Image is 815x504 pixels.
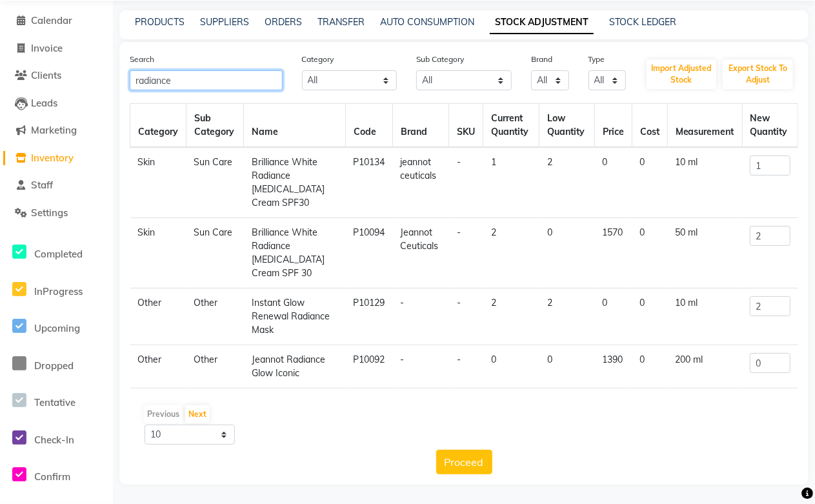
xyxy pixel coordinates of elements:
td: Other [130,288,186,345]
td: 0 [632,147,667,218]
td: Brilliance White Radiance [MEDICAL_DATA] Cream SPF 30 [244,218,346,288]
td: 0 [632,218,667,288]
span: Leads [31,97,57,109]
span: Tentative [34,396,75,408]
td: - [449,288,483,345]
span: Confirm [34,470,70,483]
td: 2 [483,218,539,288]
span: Calendar [31,14,72,26]
label: Brand [531,54,552,65]
td: 2 [539,288,594,345]
td: P10092 [346,345,393,388]
span: Marketing [31,124,77,136]
label: Category [302,54,334,65]
th: Brand [393,104,449,148]
button: Proceed [436,450,492,474]
label: Search [130,54,154,65]
td: - [393,288,449,345]
td: Brilliance White Radiance [MEDICAL_DATA] Cream SPF30 [244,147,346,218]
button: Import Adjusted Stock [647,59,716,89]
span: InProgress [34,285,83,297]
a: Settings [3,206,110,221]
td: Skin [130,147,186,218]
label: Sub Category [416,54,464,65]
td: Skin [130,218,186,288]
td: Other [186,288,244,345]
th: Category [130,104,186,148]
td: jeannot ceuticals [393,147,449,218]
td: 0 [594,288,632,345]
td: 0 [539,218,594,288]
td: 0 [539,345,594,388]
a: Marketing [3,123,110,138]
span: Dropped [34,359,74,372]
td: Jeannot Radiance Glow Iconic [244,345,346,388]
td: Instant Glow Renewal Radiance Mask [244,288,346,345]
label: Type [589,54,605,65]
button: Export Stock To Adjust [723,59,793,89]
td: Other [130,345,186,388]
td: Sun Care [186,147,244,218]
td: - [449,218,483,288]
a: Clients [3,68,110,83]
a: STOCK LEDGER [609,16,676,28]
td: 1 [483,147,539,218]
span: Settings [31,207,68,219]
a: Inventory [3,151,110,166]
a: Invoice [3,41,110,56]
td: P10134 [346,147,393,218]
td: 10 ml [667,147,742,218]
a: Staff [3,178,110,193]
td: Sun Care [186,218,244,288]
td: 0 [594,147,632,218]
th: New Quantity [742,104,798,148]
button: Next [185,405,210,423]
th: Current Quantity [483,104,539,148]
input: Search Product [130,70,283,90]
td: Jeannot Ceuticals [393,218,449,288]
th: Code [346,104,393,148]
a: STOCK ADJUSTMENT [490,11,594,34]
span: Upcoming [34,322,80,334]
td: 0 [483,345,539,388]
th: Low Quantity [539,104,594,148]
a: Leads [3,96,110,111]
td: Other [186,345,244,388]
span: Inventory [31,152,74,164]
span: Completed [34,248,83,260]
td: 1570 [594,218,632,288]
td: 0 [632,288,667,345]
td: 1390 [594,345,632,388]
a: PRODUCTS [135,16,185,28]
td: - [393,345,449,388]
td: P10129 [346,288,393,345]
a: TRANSFER [317,16,365,28]
th: SKU [449,104,483,148]
td: 2 [483,288,539,345]
span: Clients [31,69,61,81]
td: 50 ml [667,218,742,288]
th: Sub Category [186,104,244,148]
a: Calendar [3,14,110,28]
span: Staff [31,179,53,191]
a: ORDERS [265,16,302,28]
th: Name [244,104,346,148]
th: Cost [632,104,667,148]
td: 0 [632,345,667,388]
td: - [449,345,483,388]
a: SUPPLIERS [200,16,249,28]
td: 10 ml [667,288,742,345]
td: 200 ml [667,345,742,388]
th: Measurement [667,104,742,148]
a: AUTO CONSUMPTION [380,16,474,28]
td: P10094 [346,218,393,288]
span: Check-In [34,434,74,446]
th: Price [594,104,632,148]
span: Invoice [31,42,63,54]
td: - [449,147,483,218]
td: 2 [539,147,594,218]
